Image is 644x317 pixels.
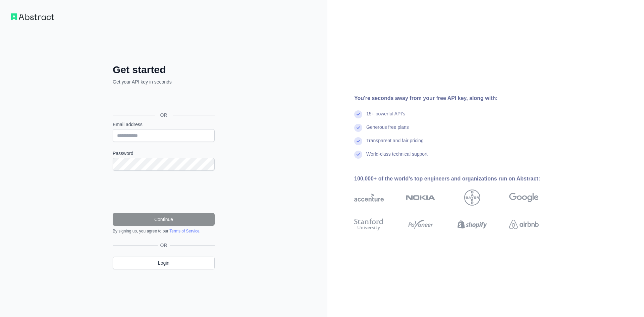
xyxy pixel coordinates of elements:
[509,217,539,232] img: airbnb
[113,213,215,226] button: Continue
[354,110,362,118] img: check mark
[113,78,215,85] p: Get your API key in seconds
[354,190,384,206] img: accenture
[458,217,487,232] img: shopify
[169,229,199,233] a: Terms of Service
[158,242,170,249] span: OR
[509,190,539,206] img: google
[406,217,435,232] img: payoneer
[113,121,215,128] label: Email address
[366,151,428,164] div: World-class technical support
[113,64,215,76] h2: Get started
[366,110,405,124] div: 15+ powerful API's
[354,175,560,183] div: 100,000+ of the world's top engineers and organizations run on Abstract:
[113,179,215,205] iframe: reCAPTCHA
[354,94,560,102] div: You're seconds away from your free API key, along with:
[406,190,435,206] img: nokia
[366,137,424,151] div: Transparent and fair pricing
[354,137,362,145] img: check mark
[113,257,215,269] a: Login
[366,124,409,137] div: Generous free plans
[354,151,362,159] img: check mark
[155,112,173,118] span: OR
[354,217,384,232] img: stanford university
[464,190,480,206] img: bayer
[113,228,215,234] div: By signing up, you agree to our .
[11,13,54,20] img: Workflow
[109,93,217,107] iframe: Sign in with Google Button
[113,150,215,157] label: Password
[354,124,362,132] img: check mark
